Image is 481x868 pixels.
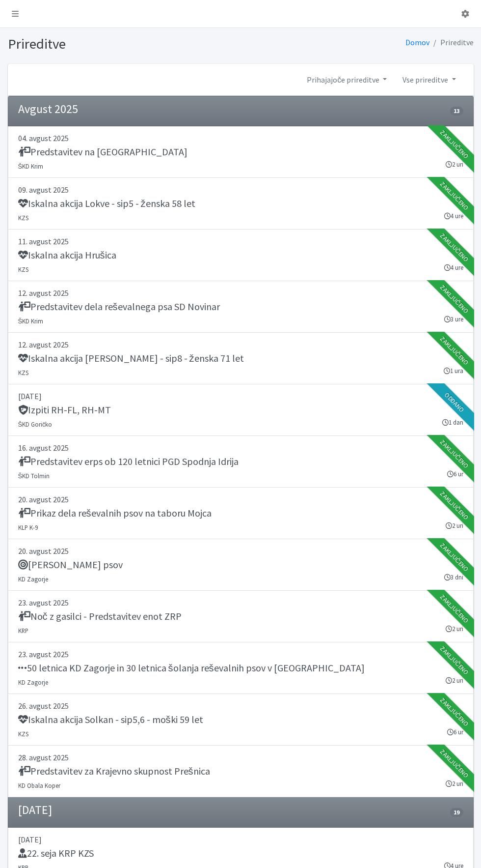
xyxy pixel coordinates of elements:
h1: Prireditve [8,35,237,53]
a: 04. avgust 2025 Predstavitev na [GEOGRAPHIC_DATA] ŠKD Krim 2 uri Zaključeno [8,126,474,178]
h5: Predstavitev dela reševalnega psa SD Novinar [18,301,220,313]
a: 23. avgust 2025 50 letnica KD Zagorje in 30 letnica šolanja reševalnih psov v [GEOGRAPHIC_DATA] K... [8,642,474,694]
span: 19 [450,808,463,817]
h4: [DATE] [18,803,52,817]
p: 23. avgust 2025 [18,597,463,608]
h4: Avgust 2025 [18,102,78,116]
p: 12. avgust 2025 [18,287,463,299]
span: 13 [450,107,463,116]
a: 11. avgust 2025 Iskalna akcija Hrušica KZS 4 ure Zaključeno [8,230,474,281]
a: 28. avgust 2025 Predstavitev za Krajevno skupnost Prešnica KD Obala Koper 2 uri Zaključeno [8,746,474,797]
p: 26. avgust 2025 [18,700,463,712]
a: 20. avgust 2025 Prikaz dela reševalnih psov na taboru Mojca KLP K-9 2 uri Zaključeno [8,488,474,539]
small: KRP [18,627,28,635]
small: KZS [18,369,28,376]
p: [DATE] [18,390,463,402]
small: KD Zagorje [18,678,48,686]
h5: 22. seja KRP KZS [18,847,94,859]
small: KZS [18,214,28,222]
small: ŠKD Krim [18,162,44,170]
small: KZS [18,730,28,738]
a: 20. avgust 2025 [PERSON_NAME] psov KD Zagorje 3 dni Zaključeno [8,539,474,591]
p: 23. avgust 2025 [18,648,463,660]
p: 11. avgust 2025 [18,235,463,247]
p: 28. avgust 2025 [18,752,463,763]
h5: [PERSON_NAME] psov [18,559,123,571]
h5: Iskalna akcija Lokve - sip5 - ženska 58 let [18,198,195,209]
h5: Predstavitev erps ob 120 letnici PGD Spodnja Idrija [18,456,239,467]
a: Prihajajoče prireditve [299,70,395,89]
a: 23. avgust 2025 Noč z gasilci - Predstavitev enot ZRP KRP 2 uri Zaključeno [8,591,474,642]
p: [DATE] [18,834,463,845]
small: KZS [18,265,28,273]
small: KD Zagorje [18,575,48,583]
a: 26. avgust 2025 Iskalna akcija Solkan - sip5,6 - moški 59 let KZS 6 ur Zaključeno [8,694,474,746]
p: 20. avgust 2025 [18,545,463,557]
h5: Prikaz dela reševalnih psov na taboru Mojca [18,507,212,519]
a: 12. avgust 2025 Predstavitev dela reševalnega psa SD Novinar ŠKD Krim 3 ure Zaključeno [8,281,474,333]
small: ŠKD Tolmin [18,472,50,480]
p: 04. avgust 2025 [18,132,463,144]
a: Domov [405,37,429,47]
h5: Noč z gasilci - Predstavitev enot ZRP [18,610,182,622]
p: 20. avgust 2025 [18,493,463,505]
h5: Izpiti RH-FL, RH-MT [18,404,111,416]
li: Prireditve [429,35,474,50]
h5: Predstavitev za Krajevno skupnost Prešnica [18,765,210,777]
a: 09. avgust 2025 Iskalna akcija Lokve - sip5 - ženska 58 let KZS 4 ure Zaključeno [8,178,474,230]
a: [DATE] Izpiti RH-FL, RH-MT ŠKD Goričko 1 dan Oddano [8,384,474,436]
small: KLP K-9 [18,523,38,531]
h5: 50 letnica KD Zagorje in 30 letnica šolanja reševalnih psov v [GEOGRAPHIC_DATA] [18,662,365,674]
a: Vse prireditve [395,70,463,89]
a: 16. avgust 2025 Predstavitev erps ob 120 letnici PGD Spodnja Idrija ŠKD Tolmin 6 ur Zaključeno [8,436,474,488]
p: 12. avgust 2025 [18,339,463,350]
h5: Predstavitev na [GEOGRAPHIC_DATA] [18,146,187,158]
h5: Iskalna akcija [PERSON_NAME] - sip8 - ženska 71 let [18,352,244,364]
h5: Iskalna akcija Solkan - sip5,6 - moški 59 let [18,714,203,725]
small: ŠKD Krim [18,317,44,325]
h5: Iskalna akcija Hrušica [18,249,116,261]
small: ŠKD Goričko [18,420,53,428]
a: 12. avgust 2025 Iskalna akcija [PERSON_NAME] - sip8 - ženska 71 let KZS 1 ura Zaključeno [8,333,474,384]
p: 09. avgust 2025 [18,184,463,196]
p: 16. avgust 2025 [18,442,463,454]
small: KD Obala Koper [18,781,60,789]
